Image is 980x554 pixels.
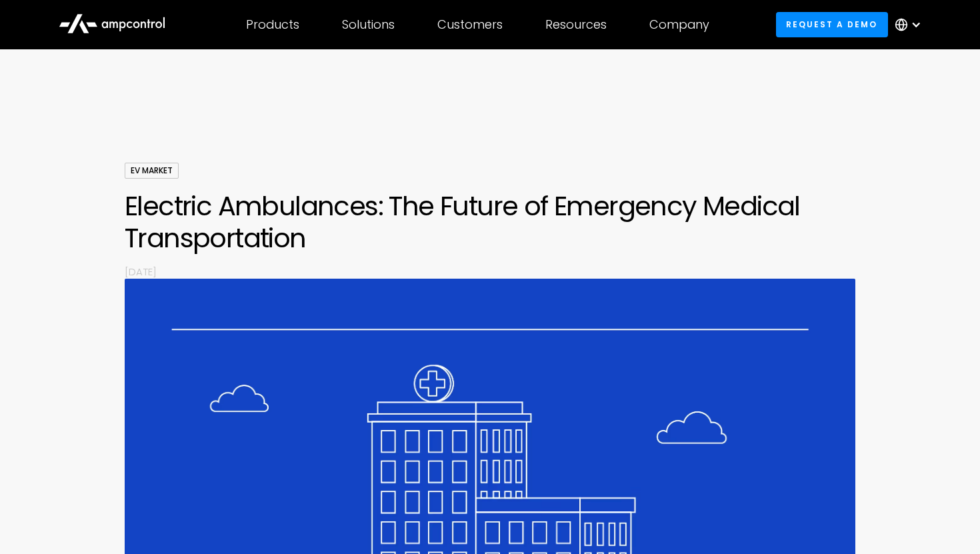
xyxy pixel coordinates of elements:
[125,265,855,279] p: [DATE]
[545,17,607,32] div: Resources
[649,17,709,32] div: Company
[342,17,395,32] div: Solutions
[776,12,888,37] a: Request a demo
[437,17,503,32] div: Customers
[125,163,179,179] div: EV Market
[246,17,299,32] div: Products
[125,190,855,254] h1: Electric Ambulances: The Future of Emergency Medical Transportation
